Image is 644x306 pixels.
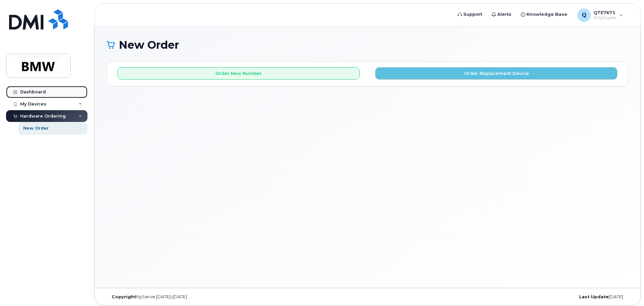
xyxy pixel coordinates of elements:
div: [DATE] [454,294,628,300]
h1: New Order [107,39,628,51]
strong: Last Update [579,294,609,299]
button: Order New Number [117,67,360,80]
iframe: Messenger Launcher [615,277,639,301]
button: Order Replacement Device [375,67,617,80]
div: MyServe [DATE]–[DATE] [107,294,281,300]
strong: Copyright [112,294,136,299]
